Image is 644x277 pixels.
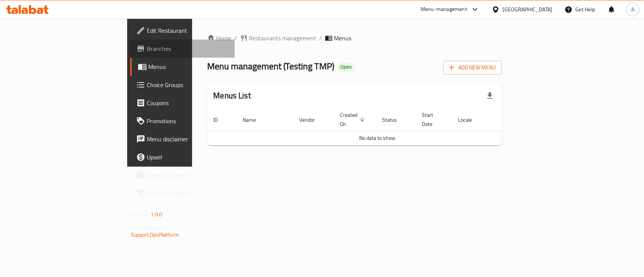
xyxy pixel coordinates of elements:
span: Open [337,64,355,70]
nav: breadcrumb [207,34,502,43]
span: Name [243,115,266,124]
a: Menu disclaimer [130,130,235,148]
table: enhanced table [207,108,547,145]
span: Edit Restaurant [147,26,229,35]
a: Restaurants management [240,34,316,43]
div: Export file [481,87,499,105]
a: Choice Groups [130,76,235,94]
a: Coverage Report [130,166,235,184]
span: Restaurants management [249,34,316,43]
span: Locale [458,115,482,124]
a: Menus [130,58,235,76]
a: Branches [130,40,235,58]
span: Grocery Checklist [147,189,229,198]
span: Coupons [147,98,229,107]
span: Choice Groups [147,80,229,89]
span: Add New Menu [449,63,496,72]
a: Promotions [130,112,235,130]
span: Promotions [147,116,229,125]
span: Status [382,115,407,124]
span: No data to show [359,133,395,143]
span: Get support on: [131,222,166,232]
a: Edit Restaurant [130,21,235,40]
span: Vendor [299,115,325,124]
span: Branches [147,44,229,53]
th: Actions [491,108,547,131]
h2: Menus List [213,90,251,101]
li: / [234,34,237,43]
span: Menu management ( Testing TMP ) [207,58,334,75]
span: Menu disclaimer [147,135,229,144]
a: Support.OpsPlatform [131,230,179,240]
button: Add New Menu [443,61,502,75]
span: Menus [334,34,351,43]
span: ID [213,115,227,124]
span: Version: [131,210,149,219]
div: [GEOGRAPHIC_DATA] [503,5,552,14]
a: Upsell [130,148,235,166]
span: A [631,5,634,14]
span: 1.0.0 [151,210,162,219]
div: Menu-management [421,5,467,14]
span: Menus [148,62,229,71]
li: / [319,34,322,43]
a: Grocery Checklist [130,184,235,202]
div: Open [337,63,355,72]
span: Created On [340,110,367,129]
span: Upsell [147,153,229,162]
a: Coupons [130,94,235,112]
span: Coverage Report [147,171,229,180]
span: Start Date [422,110,443,129]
